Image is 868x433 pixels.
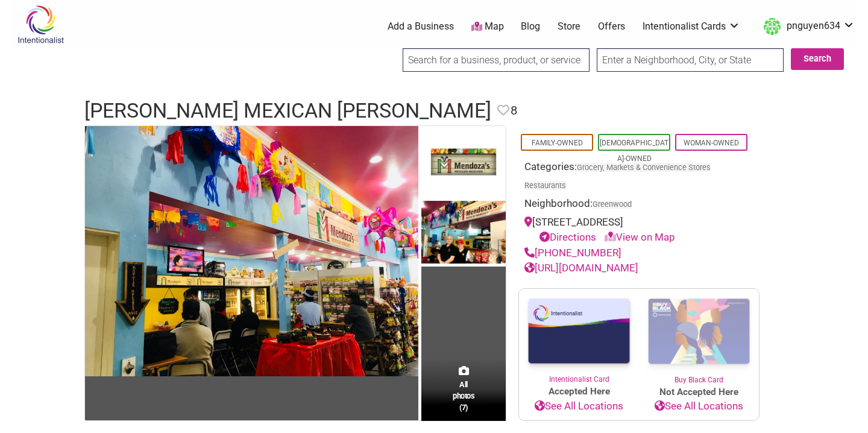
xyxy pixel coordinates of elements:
span: All photos (7) [453,379,474,413]
a: Woman-Owned [684,139,739,147]
input: Search for a business, product, or service [403,48,590,72]
a: Add a Business [388,20,454,33]
a: Map [471,20,504,34]
a: Intentionalist Card [519,289,639,385]
a: Blog [521,20,540,33]
a: Offers [598,20,625,33]
div: Categories: [524,159,753,197]
div: [STREET_ADDRESS] [524,215,753,245]
img: Intentionalist [12,5,69,44]
img: Intentionalist Card [519,289,639,374]
button: Search [791,48,844,70]
a: See All Locations [519,399,639,414]
span: Accepted Here [519,385,639,399]
h1: [PERSON_NAME] Mexican [PERSON_NAME] [84,96,491,125]
a: Family-Owned [532,139,583,147]
input: Enter a Neighborhood, City, or State [597,48,784,72]
a: Intentionalist Cards [643,20,740,33]
a: pnguyen634 [758,16,855,37]
a: [DEMOGRAPHIC_DATA]-Owned [600,139,668,163]
a: Grocery, Markets & Convenience Stores [577,163,711,172]
div: Neighborhood: [524,196,753,215]
a: [URL][DOMAIN_NAME] [524,262,638,274]
a: See All Locations [639,399,759,414]
a: Buy Black Card [639,289,759,385]
a: [PHONE_NUMBER] [524,247,621,259]
span: 8 [511,101,517,120]
a: View on Map [605,231,675,243]
span: Not Accepted Here [639,385,759,399]
img: Buy Black Card [639,289,759,375]
span: Greenwood [593,201,632,209]
i: Favorite [497,104,509,116]
a: Store [558,20,580,33]
a: Directions [539,231,596,243]
a: Restaurants [524,181,566,190]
